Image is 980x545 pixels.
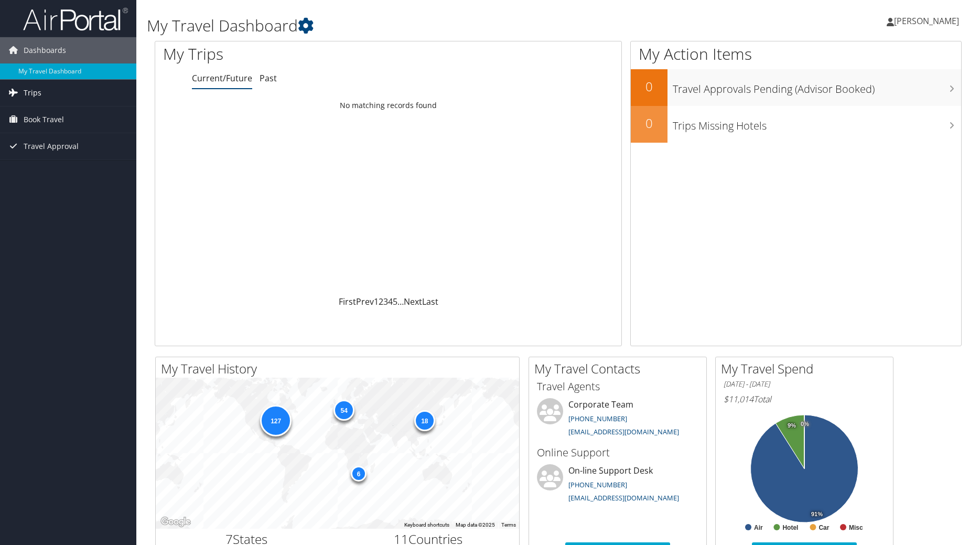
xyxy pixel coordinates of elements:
a: Past [260,72,277,84]
li: Corporate Team [532,398,704,441]
span: Map data ©2025 [456,522,495,528]
h3: Trips Missing Hotels [673,113,962,133]
a: 0Travel Approvals Pending (Advisor Booked) [631,69,962,106]
span: Trips [24,80,41,106]
div: 18 [414,410,435,431]
tspan: 9% [788,422,796,429]
img: Google [158,515,193,529]
span: [PERSON_NAME] [894,15,959,27]
h2: My Travel History [161,360,519,378]
a: [PERSON_NAME] [887,5,970,37]
div: 54 [333,399,354,420]
a: Last [422,296,438,307]
div: 6 [351,465,367,481]
span: Travel Approval [24,133,79,159]
h3: Travel Agents [537,379,698,394]
img: airportal-logo.png [23,7,128,31]
h6: [DATE] - [DATE] [724,379,885,389]
a: 5 [393,296,397,307]
h2: 0 [631,114,667,132]
li: On-line Support Desk [532,464,704,507]
a: [PHONE_NUMBER] [568,480,627,489]
text: Hotel [782,524,798,531]
td: No matching records found [155,96,621,115]
a: Current/Future [192,72,252,84]
h1: My Travel Dashboard [147,15,695,37]
h2: My Travel Contacts [534,360,706,378]
text: Misc [849,524,863,531]
button: Keyboard shortcuts [404,521,449,529]
a: Next [404,296,422,307]
tspan: 0% [801,421,809,427]
h3: Online Support [537,445,698,460]
h1: My Trips [163,43,419,65]
a: Terms (opens in new tab) [501,522,516,528]
h1: My Action Items [631,43,962,65]
a: 0Trips Missing Hotels [631,106,962,143]
a: First [339,296,356,307]
span: $11,014 [724,393,753,405]
h6: Total [724,393,885,405]
a: 1 [374,296,379,307]
span: Dashboards [24,37,66,63]
a: Open this area in Google Maps (opens a new window) [158,515,193,529]
a: 3 [383,296,388,307]
tspan: 91% [811,511,823,517]
a: [PHONE_NUMBER] [568,414,627,423]
span: Book Travel [24,106,64,133]
h3: Travel Approvals Pending (Advisor Booked) [673,77,962,97]
a: 4 [388,296,393,307]
a: Prev [356,296,374,307]
text: Air [754,524,763,531]
a: 2 [379,296,383,307]
a: [EMAIL_ADDRESS][DOMAIN_NAME] [568,493,679,503]
span: … [397,296,404,307]
text: Car [819,524,829,531]
div: 127 [260,405,292,436]
h2: 0 [631,78,667,95]
a: [EMAIL_ADDRESS][DOMAIN_NAME] [568,427,679,436]
h2: My Travel Spend [721,360,893,378]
